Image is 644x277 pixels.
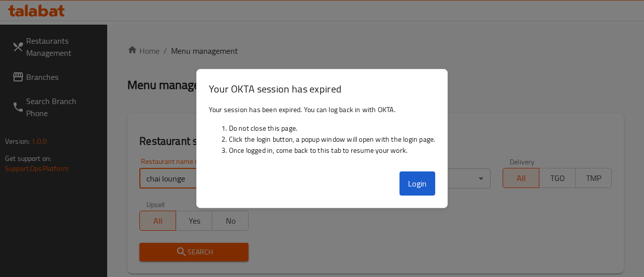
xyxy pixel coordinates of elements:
[209,81,436,96] h3: Your OKTA session has expired
[229,145,436,156] li: Once logged in, come back to this tab to resume your work.
[197,100,448,167] div: Your session has been expired. You can log back in with OKTA.
[229,134,436,145] li: Click the login button, a popup window will open with the login page.
[399,171,436,196] button: Login
[229,123,436,134] li: Do not close this page.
